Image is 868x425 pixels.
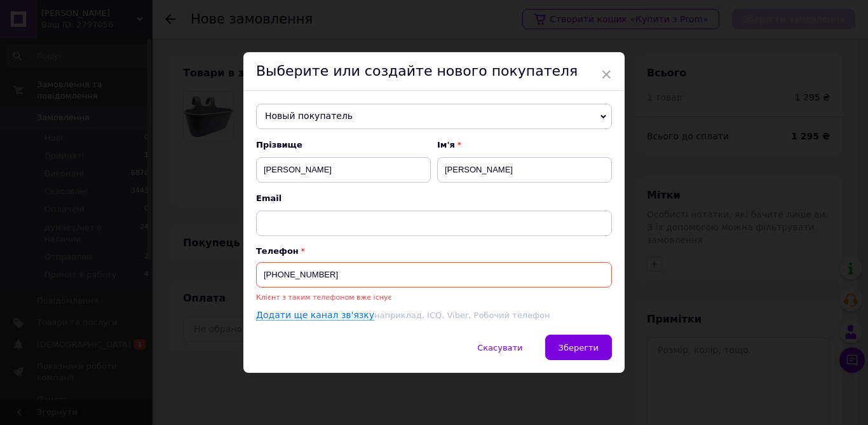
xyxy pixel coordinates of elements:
[256,104,612,129] span: Новый покупатель
[256,139,431,151] span: Прізвище
[545,335,612,360] button: Зберегти
[256,293,391,302] span: Клієнт з таким телефоном вже існує
[464,335,536,360] button: Скасувати
[256,157,431,183] input: Наприклад: Іванов
[559,343,599,352] span: Зберегти
[477,343,522,352] span: Скасувати
[256,246,612,256] p: Телефон
[256,262,612,288] input: +38 096 0000000
[256,310,374,321] a: Додати ще канал зв'язку
[437,157,612,183] input: Наприклад: Іван
[600,64,612,85] span: ×
[437,139,612,151] span: Ім'я
[374,310,550,320] span: наприклад, ICQ, Viber, Робочий телефон
[256,193,612,204] span: Email
[243,52,625,91] div: Выберите или создайте нового покупателя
